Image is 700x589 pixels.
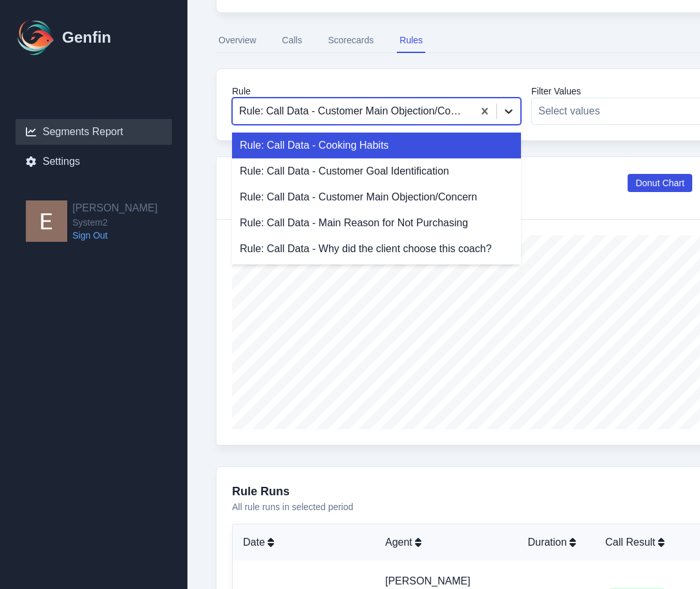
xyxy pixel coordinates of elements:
[385,535,507,550] div: Agent
[605,535,688,550] div: Call Result
[628,174,692,192] button: Donut Chart
[232,210,521,236] div: Rule: Call Data - Main Reason for Not Purchasing
[232,158,521,184] div: Rule: Call Data - Customer Goal Identification
[325,28,376,53] button: Scorecards
[243,535,365,550] div: Date
[72,216,158,229] span: System2
[72,229,158,242] a: Sign Out
[232,184,521,210] div: Rule: Call Data - Customer Main Objection/Concern
[216,28,259,53] button: Overview
[527,535,584,550] div: Duration
[16,119,172,145] a: Segments Report
[232,85,521,98] label: Rule
[16,17,57,58] img: Logo
[232,133,521,158] div: Rule: Call Data - Cooking Habits
[26,200,67,242] img: Eugene Moore
[232,236,521,262] div: Rule: Call Data - Why did the client choose this coach?
[72,200,158,216] h2: [PERSON_NAME]
[62,27,111,48] h1: Genfin
[16,149,172,175] a: Settings
[279,28,304,53] button: Calls
[397,28,425,53] button: Rules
